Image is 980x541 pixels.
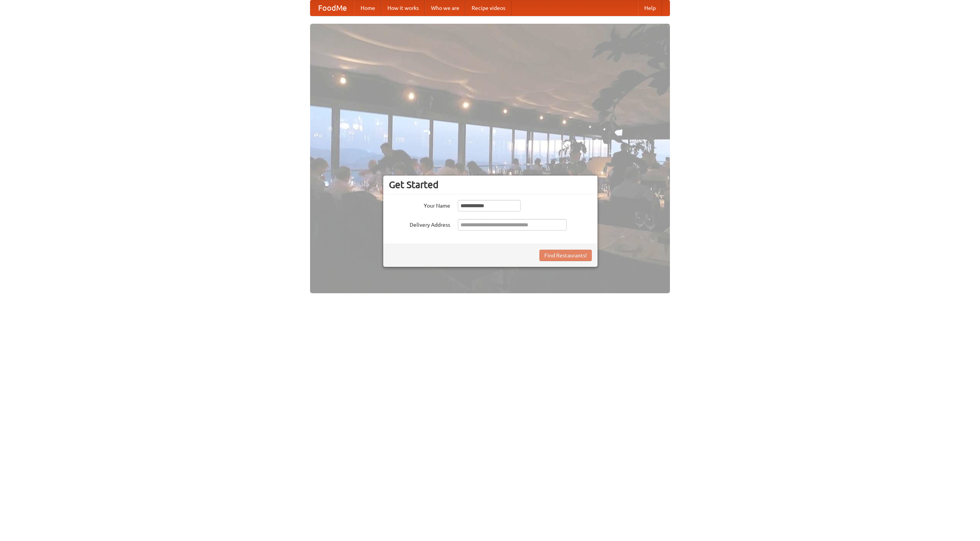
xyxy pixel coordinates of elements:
label: Your Name [389,200,450,210]
a: Home [354,0,381,16]
a: Help [638,0,662,16]
a: Recipe videos [465,0,511,16]
a: FoodMe [310,0,354,16]
label: Delivery Address [389,219,450,229]
a: Who we are [425,0,465,16]
button: Find Restaurants! [539,250,592,261]
a: How it works [381,0,425,16]
h3: Get Started [389,179,592,190]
